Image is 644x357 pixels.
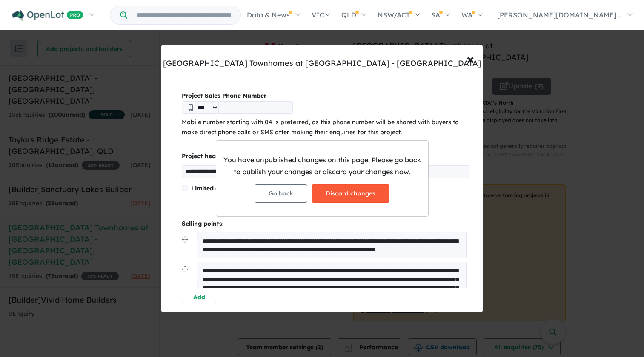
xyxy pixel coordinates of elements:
[312,184,389,203] button: Discard changes
[497,11,621,19] span: [PERSON_NAME][DOMAIN_NAME]...
[223,154,421,177] p: You have unpublished changes on this page. Please go back to publish your changes or discard your...
[129,6,239,24] input: Try estate name, suburb, builder or developer
[12,10,83,21] img: Openlot PRO Logo White
[255,184,307,203] button: Go back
